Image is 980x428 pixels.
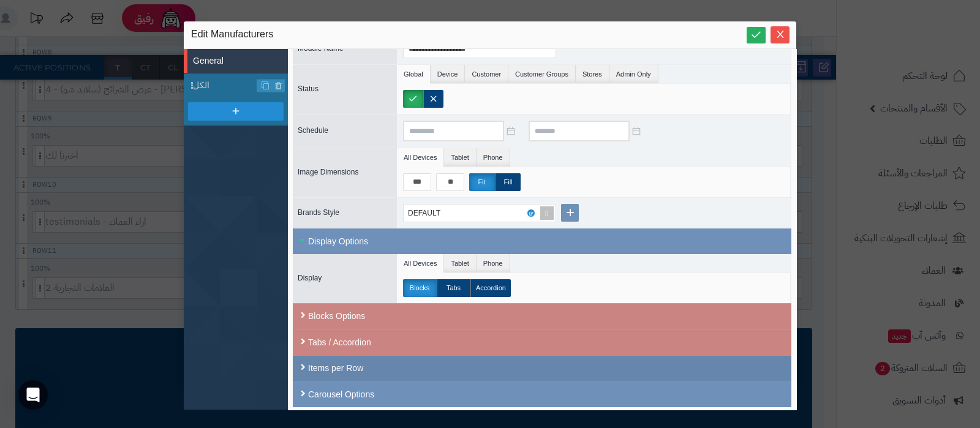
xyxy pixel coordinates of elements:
[293,303,791,329] div: Blocks Options
[444,148,476,167] li: Tablet
[293,228,791,254] div: Display Options
[191,28,273,42] span: Edit Manufacturers
[397,65,431,83] li: Global
[408,205,453,222] div: DEFAULT
[576,65,609,83] li: Stores
[293,355,791,381] div: Items per Row
[298,84,318,93] span: Status
[444,254,476,272] li: Tablet
[403,279,437,297] label: Blocks
[184,49,288,73] li: General
[495,173,521,191] label: Fill
[298,208,339,217] span: Brands Style
[508,65,576,83] li: Customer Groups
[293,329,791,355] div: Tabs / Accordion
[298,126,328,135] span: Schedule
[293,381,791,407] div: Carousel Options
[437,279,470,297] label: Tabs
[431,65,466,83] li: Device
[470,279,511,297] label: Accordion
[18,380,48,410] div: Open Intercom Messenger
[609,65,658,83] li: Admin Only
[397,254,444,272] li: All Devices
[465,65,508,83] li: Customer
[298,274,322,282] span: Display
[477,148,510,167] li: Phone
[469,173,495,191] label: Fit
[477,254,510,272] li: Phone
[298,168,358,176] span: Image Dimensions
[397,148,444,167] li: All Devices
[771,26,790,43] button: Close
[298,44,344,53] span: Module Name
[193,79,257,92] span: الكل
